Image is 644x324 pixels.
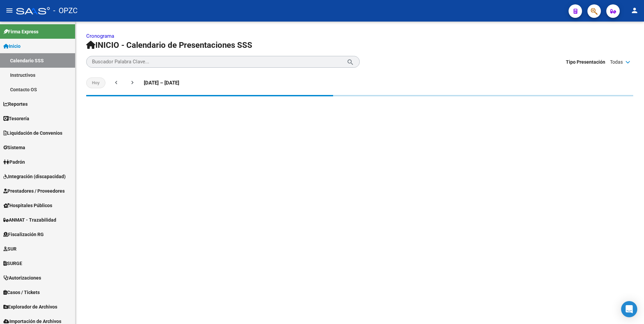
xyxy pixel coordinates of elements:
span: Firma Express [3,28,38,35]
a: Cronograma [86,33,114,39]
span: [DATE] – [DATE] [144,79,179,87]
button: Hoy [86,77,105,88]
span: Inicio [3,42,21,50]
span: Casos / Tickets [3,289,40,296]
span: SUR [3,245,17,253]
span: Fiscalización RG [3,231,44,238]
span: Sistema [3,144,25,151]
span: Todas [610,58,623,66]
span: Integración (discapacidad) [3,173,66,180]
span: Prestadores / Proveedores [3,187,65,195]
span: Explorador de Archivos [3,303,57,311]
div: Open Intercom Messenger [621,301,637,317]
mat-icon: chevron_left [113,79,120,86]
mat-icon: chevron_right [129,79,136,86]
span: Hospitales Públicos [3,202,52,209]
span: ANMAT - Trazabilidad [3,216,56,224]
span: Liquidación de Convenios [3,129,62,137]
span: Tipo Presentación [566,58,605,66]
mat-icon: search [347,58,354,66]
span: INICIO - Calendario de Presentaciones SSS [86,40,252,50]
span: Reportes [3,100,28,108]
mat-icon: menu [5,6,13,14]
span: SURGE [3,260,22,267]
span: - OPZC [53,3,77,18]
mat-icon: person [631,6,639,14]
span: Autorizaciones [3,274,41,282]
span: Tesorería [3,115,29,122]
span: Padrón [3,158,25,166]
